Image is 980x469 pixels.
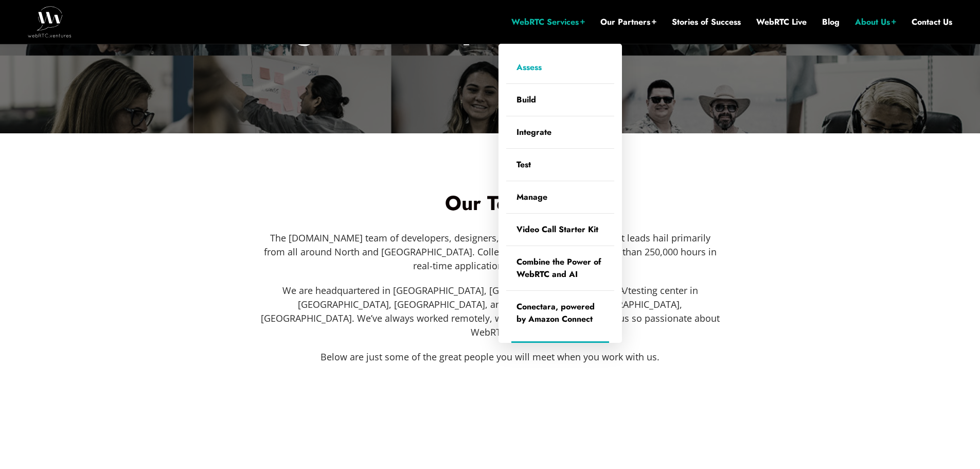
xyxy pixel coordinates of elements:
a: WebRTC Live [756,16,807,28]
img: WebRTC.ventures [28,6,72,37]
a: WebRTC Services [511,16,585,28]
a: Conectara, powered by Amazon Connect [506,291,614,335]
a: Test [506,149,614,181]
p: The [DOMAIN_NAME] team of developers, designers, testers, DevOps, and project leads hail primaril... [260,231,721,273]
a: Manage [506,181,614,213]
a: Assess [506,51,614,83]
a: Video Call Starter Kit [506,214,614,246]
a: About Us [855,16,896,28]
a: Contact Us [912,16,952,28]
a: Stories of Success [672,16,741,28]
p: We are headquartered in [GEOGRAPHIC_DATA], [GEOGRAPHIC_DATA] with a QA/testing center in [GEOGRAP... [260,284,721,339]
a: Integrate [506,116,614,148]
a: Our Partners [600,16,656,28]
a: Combine the Power of WebRTC and AI [506,246,614,290]
a: Blog [822,16,840,28]
p: Below are just some of the great people you will meet when you work with us. [260,350,721,364]
h1: Our Team [202,193,778,213]
a: Build [506,84,614,116]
